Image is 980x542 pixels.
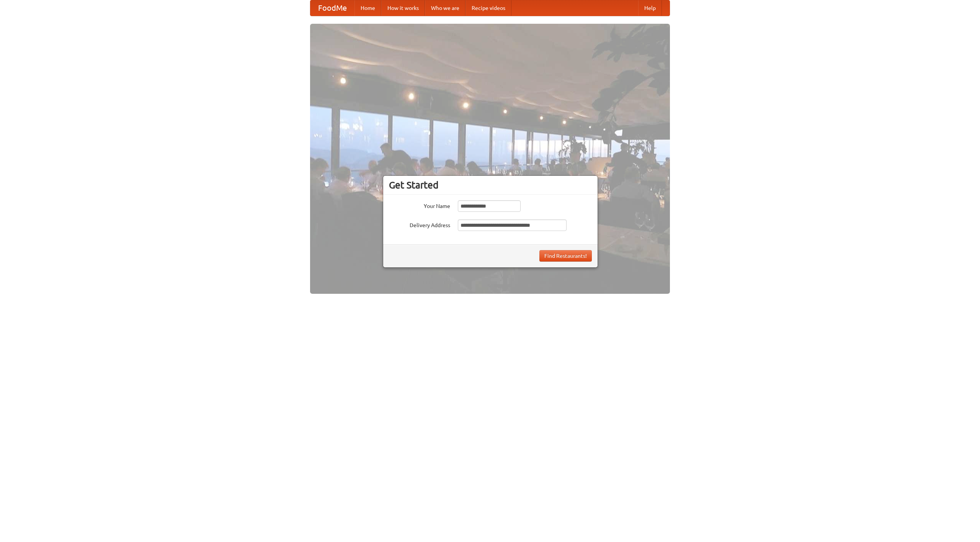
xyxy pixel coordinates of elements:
a: Help [638,0,662,16]
a: Who we are [425,0,465,16]
a: Home [354,0,381,16]
label: Delivery Address [389,219,450,229]
button: Find Restaurants! [539,250,592,262]
a: FoodMe [310,0,354,16]
a: Recipe videos [465,0,511,16]
h3: Get Started [389,179,592,191]
label: Your Name [389,200,450,210]
a: How it works [381,0,425,16]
